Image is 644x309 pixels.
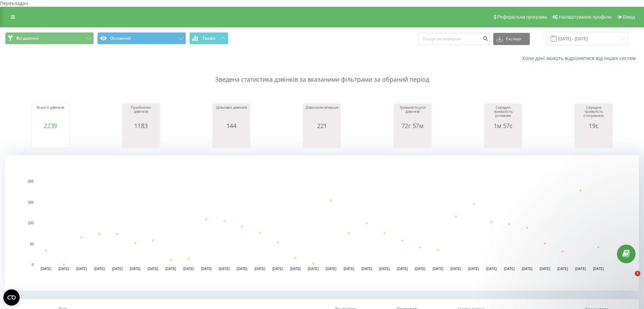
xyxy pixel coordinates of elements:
[493,33,530,45] button: Експорт
[124,122,158,129] div: 1183
[59,267,69,271] text: [DATE]
[76,267,87,271] text: [DATE]
[272,267,283,271] text: [DATE]
[94,267,105,271] text: [DATE]
[214,105,248,122] div: Цільових дзвінків
[635,271,640,276] span: 1
[5,155,639,291] svg: A chart.
[34,122,67,129] div: 2239
[254,267,265,271] text: [DATE]
[522,55,639,61] a: Коли дані можуть відрізнятися вiд інших систем
[305,129,339,149] svg: A chart.
[112,267,123,271] text: [DATE]
[326,267,337,271] text: [DATE]
[219,267,230,271] text: [DATE]
[396,122,430,129] div: 72г 57м
[397,267,408,271] text: [DATE]
[361,267,372,271] text: [DATE]
[30,242,34,246] text: 50
[305,105,339,122] div: Дзвонили вперше
[214,122,248,129] div: 144
[308,267,319,271] text: [DATE]
[34,105,67,122] div: Всього дзвінків
[41,267,51,271] text: [DATE]
[559,14,611,20] span: Налаштування профілю
[183,267,194,271] text: [DATE]
[5,62,639,84] p: Зведена статистика дзвінків за вказаними фільтрами за обраний період
[165,267,176,271] text: [DATE]
[97,32,186,44] button: Основний
[490,7,549,27] a: Реферальна програма
[28,180,34,183] text: 200
[124,129,158,149] svg: A chart.
[549,7,614,27] a: Налаштування профілю
[577,122,610,129] div: 19с
[189,32,228,44] button: Графік
[5,32,94,44] button: Всі дзвінки
[396,105,430,122] div: Тривалість усіх дзвінків
[468,267,479,271] text: [DATE]
[214,129,248,149] svg: A chart.
[148,267,159,271] text: [DATE]
[486,122,520,129] div: 1м 57с
[433,267,443,271] text: [DATE]
[621,271,637,287] iframe: Intercom live chat
[3,289,20,306] button: Open CMP widget
[577,105,610,122] div: Середня тривалість очікування
[201,267,212,271] text: [DATE]
[32,263,34,267] text: 0
[614,7,637,27] a: Вихід
[486,267,497,271] text: [DATE]
[623,14,635,20] span: Вихід
[396,129,430,149] svg: A chart.
[16,36,39,41] span: Всі дзвінки
[415,267,426,271] text: [DATE]
[504,267,515,271] text: [DATE]
[344,267,354,271] text: [DATE]
[451,267,461,271] text: [DATE]
[28,201,34,204] text: 150
[486,105,520,122] div: Середня тривалість розмови
[203,36,216,41] span: Графік
[130,267,141,271] text: [DATE]
[237,267,248,271] text: [DATE]
[290,267,301,271] text: [DATE]
[305,122,339,129] div: 221
[486,129,520,149] svg: A chart.
[28,221,34,225] text: 100
[418,33,490,45] input: Пошук за номером
[34,129,67,149] svg: A chart.
[577,129,610,149] svg: A chart.
[497,14,547,20] span: Реферальна програма
[124,105,158,122] div: Прийнятих дзвінків
[379,267,390,271] text: [DATE]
